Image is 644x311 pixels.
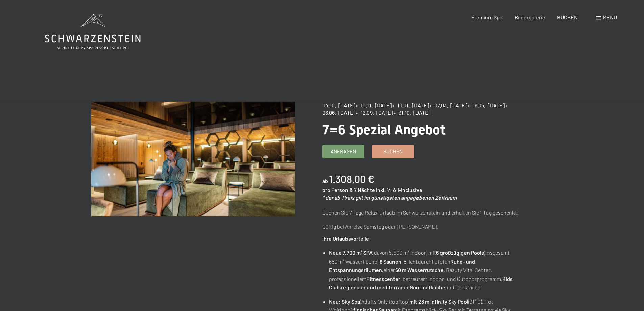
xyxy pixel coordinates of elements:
[329,173,374,185] b: 1.308,00 €
[322,102,355,108] span: 04.10.–[DATE]
[341,284,445,290] strong: regionaler und mediterraner Gourmetküche
[557,14,578,20] a: BUCHEN
[603,14,617,20] span: Menü
[383,148,403,155] span: Buchen
[322,222,526,231] p: Gültig bei Anreise Samstag oder [PERSON_NAME].
[322,235,369,242] strong: Ihre Urlaubsvorteile
[395,267,444,273] strong: 60 m Wasserrutsche
[394,109,430,116] span: • 31.10.–[DATE]
[409,298,468,305] strong: mit 23 m Infinity Sky Pool
[331,148,356,155] span: Anfragen
[322,186,353,193] span: pro Person &
[515,14,545,20] a: Bildergalerie
[322,208,526,217] p: Buchen Sie 7 Tage Relax-Urlaub im Schwarzenstein und erhalten Sie 1 Tag geschenkt!
[322,178,328,184] span: ab
[322,122,446,138] span: 7=6 Spezial Angebot
[329,248,526,292] li: (davon 5.500 m² indoor) mit (insgesamt 680 m² Wasserfläche), , 8 lichtdurchfluteten einer , Beaut...
[392,102,429,108] span: • 10.01.–[DATE]
[91,102,295,216] img: 7=6 Spezial Angebot
[430,102,467,108] span: • 07.03.–[DATE]
[380,258,401,265] strong: 8 Saunen
[372,145,414,158] a: Buchen
[356,109,393,116] span: • 12.09.–[DATE]
[436,249,484,256] strong: 6 großzügigen Pools
[329,298,360,305] strong: Neu: Sky Spa
[322,194,457,201] em: * der ab-Preis gilt im günstigsten angegebenen Zeitraum
[471,14,502,20] a: Premium Spa
[323,145,364,158] a: Anfragen
[354,186,375,193] span: 7 Nächte
[366,275,400,282] strong: Fitnesscenter
[376,186,422,193] span: inkl. ¾ All-Inclusive
[356,102,392,108] span: • 01.11.–[DATE]
[329,249,373,256] strong: Neue 7.700 m² SPA
[468,102,505,108] span: • 16.05.–[DATE]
